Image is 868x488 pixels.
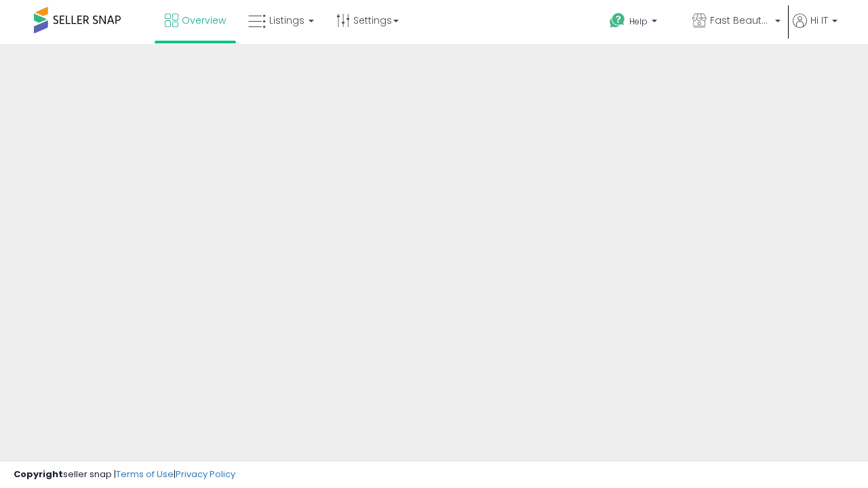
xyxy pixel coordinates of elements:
[629,16,648,27] span: Help
[269,14,304,27] span: Listings
[810,14,828,27] span: Hi IT
[14,468,235,481] div: seller snap | |
[14,468,63,481] strong: Copyright
[116,468,174,481] a: Terms of Use
[176,468,235,481] a: Privacy Policy
[793,14,837,44] a: Hi IT
[599,2,680,44] a: Help
[710,14,771,27] span: Fast Beauty ([GEOGRAPHIC_DATA])
[609,12,626,29] i: Get Help
[182,14,226,27] span: Overview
